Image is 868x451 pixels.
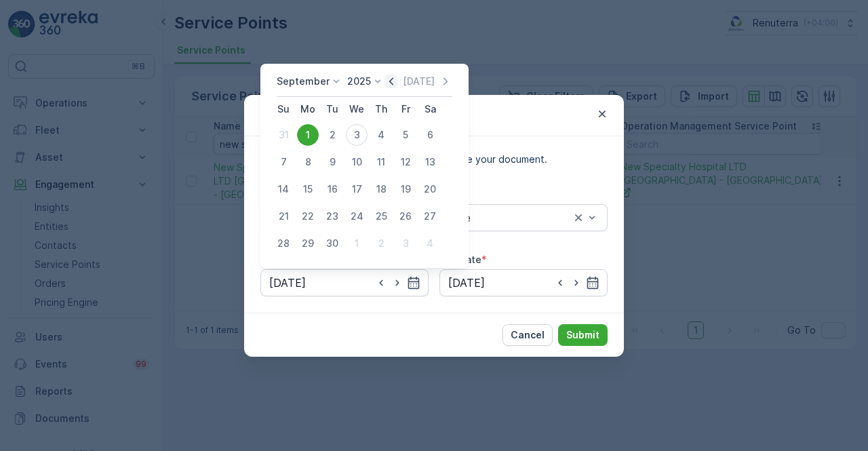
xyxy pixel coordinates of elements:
p: [DATE] [403,75,435,88]
div: 10 [346,151,368,173]
div: 1 [297,124,319,146]
div: 13 [419,151,441,173]
div: 19 [395,178,416,200]
div: 28 [273,233,294,254]
th: Wednesday [344,97,369,121]
div: 26 [395,205,416,227]
div: 20 [419,178,441,200]
div: 2 [321,124,343,146]
div: 6 [419,124,441,146]
button: Submit [558,324,608,346]
th: Monday [296,97,320,121]
div: 30 [321,233,343,254]
p: September [277,75,330,88]
p: 2025 [347,75,371,88]
th: Tuesday [320,97,344,121]
p: Submit [566,328,599,342]
th: Sunday [271,97,296,121]
div: 27 [419,205,441,227]
input: dd/mm/yyyy [260,269,429,296]
button: Cancel [502,324,553,346]
input: dd/mm/yyyy [439,269,608,296]
div: 1 [346,233,368,254]
div: 4 [419,233,441,254]
div: 23 [321,205,343,227]
th: Friday [393,97,418,121]
div: 22 [297,205,319,227]
div: 3 [346,124,368,146]
div: 25 [370,205,392,227]
div: 3 [395,233,416,254]
th: Thursday [369,97,393,121]
div: 4 [370,124,392,146]
div: 21 [273,205,294,227]
div: 17 [346,178,368,200]
th: Saturday [418,97,442,121]
div: 5 [395,124,416,146]
div: 8 [297,151,319,173]
div: 14 [273,178,294,200]
div: 11 [370,151,392,173]
div: 12 [395,151,416,173]
div: 7 [273,151,294,173]
div: 31 [273,124,294,146]
div: 24 [346,205,368,227]
div: 18 [370,178,392,200]
div: 2 [370,233,392,254]
div: 16 [321,178,343,200]
div: 15 [297,178,319,200]
p: Cancel [511,328,545,342]
div: 29 [297,233,319,254]
div: 9 [321,151,343,173]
